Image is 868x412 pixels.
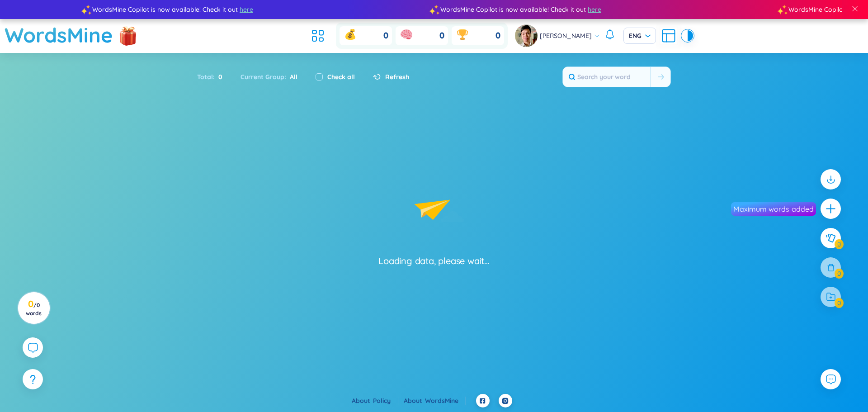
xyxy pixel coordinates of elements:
[286,73,297,81] span: All
[515,24,540,47] a: avatar
[85,5,434,14] div: WordsMine Copilot is now available! Check it out
[434,5,782,14] div: WordsMine Copilot is now available! Check it out
[495,30,500,42] span: 0
[352,396,398,406] div: About
[439,30,444,42] span: 0
[563,67,651,87] input: Search your word
[825,203,836,214] span: plus
[197,67,231,86] div: Total :
[404,396,466,406] div: About
[24,300,44,317] h3: 0
[378,255,489,267] div: Loading data, please wait...
[383,30,388,42] span: 0
[540,31,592,41] span: [PERSON_NAME]
[587,5,601,14] span: here
[5,19,113,51] a: WordsMine
[239,5,253,14] span: here
[231,67,307,86] div: Current Group :
[215,72,222,82] span: 0
[373,397,398,405] a: Policy
[26,302,42,317] span: / 0 words
[327,72,355,82] label: Check all
[385,72,409,82] span: Refresh
[515,24,538,47] img: avatar
[425,397,466,405] a: WordsMine
[629,31,651,40] span: ENG
[119,22,137,49] img: flashSalesIcon.a7f4f837.png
